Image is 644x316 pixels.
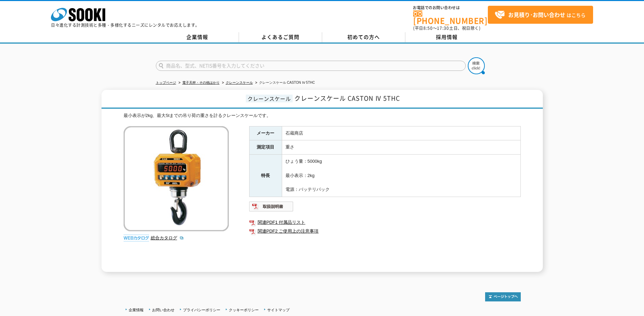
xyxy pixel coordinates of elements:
a: お問い合わせ [152,308,174,312]
img: 取扱説明書 [249,201,294,212]
a: 関連PDF2 ご使用上の注意事項 [249,227,521,236]
img: webカタログ [124,235,149,241]
th: メーカー [249,126,282,140]
span: 8:50 [423,25,433,31]
img: btn_search.png [468,57,485,74]
input: 商品名、型式、NETIS番号を入力してください [156,61,466,71]
a: クッキーポリシー [229,308,259,312]
td: 重さ [282,140,520,155]
a: 電子天秤・その他はかり [182,81,220,84]
a: 総合カタログ [151,235,184,240]
a: 採用情報 [405,32,489,42]
td: ひょう量：5000kg 最小表示：2kg 電源：バッテリパック [282,155,520,197]
th: 特長 [249,155,282,197]
a: 関連PDF1 付属品リスト [249,218,521,227]
td: 石蔵商店 [282,126,520,140]
a: お見積り･お問い合わせはこちら [488,6,593,24]
p: 日々進化する計測技術と多種・多様化するニーズにレンタルでお応えします。 [51,23,200,27]
span: お電話でのお問い合わせは [413,6,488,10]
span: 17:30 [437,25,449,31]
a: 取扱説明書 [249,205,294,211]
a: サイトマップ [267,308,290,312]
a: トップページ [156,81,176,84]
div: 最小表示が2kg、最大5tまでの吊り荷の重さを計るクレーンスケールです。 [124,112,521,119]
img: トップページへ [485,292,521,301]
strong: お見積り･お問い合わせ [508,11,565,19]
a: 企業情報 [156,32,239,42]
a: プライバシーポリシー [183,308,220,312]
span: はこちら [495,10,586,20]
img: クレーンスケール CASTON Ⅳ 5THC [124,126,229,231]
span: 初めての方へ [347,33,380,41]
span: (平日 ～ 土日、祝日除く) [413,25,480,31]
span: クレーンスケール [246,95,293,102]
a: 初めての方へ [322,32,405,42]
a: よくあるご質問 [239,32,322,42]
span: クレーンスケール CASTON Ⅳ 5THC [294,94,400,103]
a: [PHONE_NUMBER] [413,11,488,24]
li: クレーンスケール CASTON Ⅳ 5THC [254,79,315,86]
a: 企業情報 [129,308,144,312]
th: 測定項目 [249,140,282,155]
a: クレーンスケール [226,81,253,84]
